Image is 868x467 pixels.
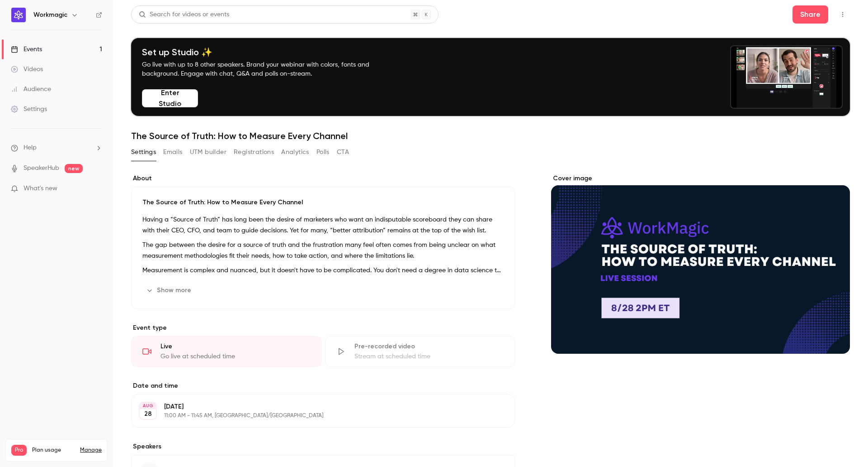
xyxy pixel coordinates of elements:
button: Share [793,5,828,24]
span: What's new [24,184,57,193]
div: Live [160,342,310,351]
div: Go live at scheduled time [160,352,310,361]
p: Event type [131,323,515,332]
button: Show more [142,283,197,298]
div: Pre-recorded video [354,342,504,351]
div: Audience [11,85,51,94]
button: Polls [316,145,330,159]
button: CTA [337,145,349,159]
div: Search for videos or events [139,10,229,19]
p: 11:00 AM - 11:45 AM, [GEOGRAPHIC_DATA]/[GEOGRAPHIC_DATA] [164,412,467,419]
div: AUG [140,403,156,409]
button: Settings [131,145,156,159]
label: Date and time [131,381,515,390]
p: Measurement is complex and nuanced, but it doesn't have to be complicated. You don't need a degre... [142,265,504,276]
p: The gap between the desire for a source of truth and the frustration many feel often comes from b... [142,240,504,261]
div: LiveGo live at scheduled time [131,336,321,367]
label: About [131,174,515,183]
div: Pre-recorded videoStream at scheduled time [325,336,515,367]
h1: The Source of Truth: How to Measure Every Channel [131,130,850,141]
h4: Set up Studio ✨ [142,47,391,58]
button: UTM builder [190,145,226,159]
label: Speakers [131,442,515,451]
button: Analytics [281,145,309,159]
button: Enter Studio [142,89,198,107]
div: Settings [11,105,47,114]
div: Events [11,45,42,54]
p: Having a “Source of Truth” has long been the desire of marketers who want an indisputable scorebo... [142,214,504,236]
label: Cover image [551,174,850,183]
div: Videos [11,65,43,74]
span: new [65,164,83,173]
div: Stream at scheduled time [354,352,504,361]
a: SpeakerHub [24,164,59,173]
span: Plan usage [32,447,75,454]
h6: Workmagic [33,10,67,19]
button: Registrations [234,145,274,159]
li: help-dropdown-opener [11,143,102,153]
button: Emails [163,145,182,159]
p: Go live with up to 8 other speakers. Brand your webinar with colors, fonts and background. Engage... [142,60,391,78]
p: [DATE] [164,402,467,411]
span: Pro [11,445,27,456]
p: The Source of Truth: How to Measure Every Channel [142,198,504,207]
img: Workmagic [11,8,26,22]
a: Manage [80,447,102,454]
section: Cover image [551,174,850,354]
span: Help [24,143,37,153]
p: 28 [144,409,152,419]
